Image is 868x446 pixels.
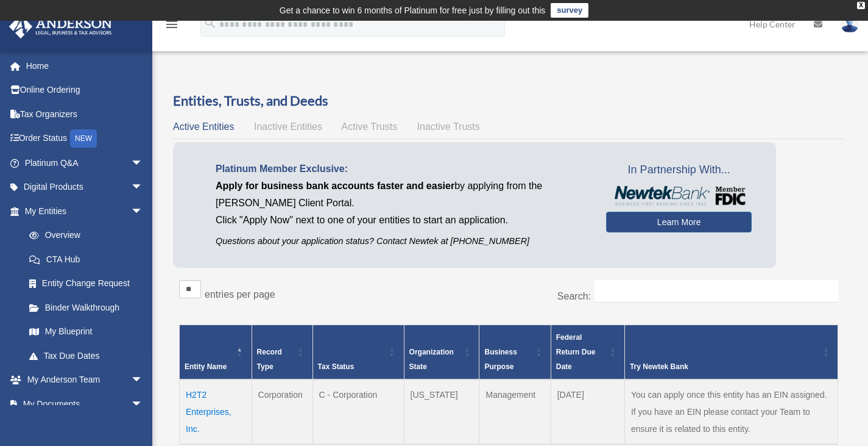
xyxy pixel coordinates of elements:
[630,359,819,374] div: Try Newtek Bank
[624,325,838,380] th: Try Newtek Bank : Activate to sort
[17,343,155,368] a: Tax Due Dates
[404,325,479,380] th: Organization State: Activate to sort
[216,160,588,178] p: Platinum Member Exclusive:
[173,92,844,110] h3: Entities, Trusts, and Deeds
[131,151,155,176] span: arrow_drop_down
[404,379,479,444] td: [US_STATE]
[606,212,752,232] a: Learn More
[180,325,252,380] th: Entity Name: Activate to invert sorting
[318,362,355,371] span: Tax Status
[164,17,179,32] i: menu
[254,121,322,132] span: Inactive Entities
[70,129,97,148] div: NEW
[17,247,155,272] a: CTA Hub
[252,325,312,380] th: Record Type: Activate to sort
[9,175,161,200] a: Digital Productsarrow_drop_down
[17,223,149,248] a: Overview
[185,362,227,371] span: Entity Name
[312,379,404,444] td: C - Corporation
[624,379,838,444] td: You can apply once this entity has an EIN assigned. If you have an EIN please contact your Team t...
[9,392,161,416] a: My Documentsarrow_drop_down
[216,181,454,191] span: Apply for business bank accounts faster and easier
[9,199,155,223] a: My Entitiesarrow_drop_down
[612,186,746,206] img: NewtekBankLogoSM.png
[17,320,155,344] a: My Blueprint
[484,348,517,371] span: Business Purpose
[252,379,312,444] td: Corporation
[205,289,275,300] label: entries per page
[409,348,454,371] span: Organization State
[857,2,865,9] div: close
[280,3,546,18] div: Get a chance to win 6 months of Platinum for free just by filling out this
[9,368,161,392] a: My Anderson Teamarrow_drop_down
[9,102,161,126] a: Tax Organizers
[216,234,588,249] p: Questions about your application status? Contact Newtek at [PHONE_NUMBER]
[9,126,161,151] a: Order StatusNEW
[417,121,480,132] span: Inactive Trusts
[551,3,588,18] a: survey
[164,21,179,32] a: menu
[551,325,624,380] th: Federal Return Due Date: Activate to sort
[556,333,596,371] span: Federal Return Due Date
[9,54,161,78] a: Home
[9,78,161,103] a: Online Ordering
[479,325,551,380] th: Business Purpose: Activate to sort
[216,212,588,229] p: Click "Apply Now" next to one of your entities to start an application.
[606,160,752,180] span: In Partnership With...
[180,379,252,444] td: H2T2 Enterprises, Inc.
[203,16,217,30] i: search
[17,272,155,296] a: Entity Change Request
[312,325,404,380] th: Tax Status: Activate to sort
[131,175,155,200] span: arrow_drop_down
[479,379,551,444] td: Management
[216,178,588,212] p: by applying from the [PERSON_NAME] Client Portal.
[173,121,234,132] span: Active Entities
[257,348,282,371] span: Record Type
[5,15,116,38] img: Anderson Advisors Platinum Portal
[342,121,398,132] span: Active Trusts
[551,379,624,444] td: [DATE]
[841,15,859,33] img: User Pic
[131,199,155,224] span: arrow_drop_down
[9,151,161,175] a: Platinum Q&Aarrow_drop_down
[17,295,155,320] a: Binder Walkthrough
[131,368,155,393] span: arrow_drop_down
[131,392,155,417] span: arrow_drop_down
[557,291,591,301] label: Search:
